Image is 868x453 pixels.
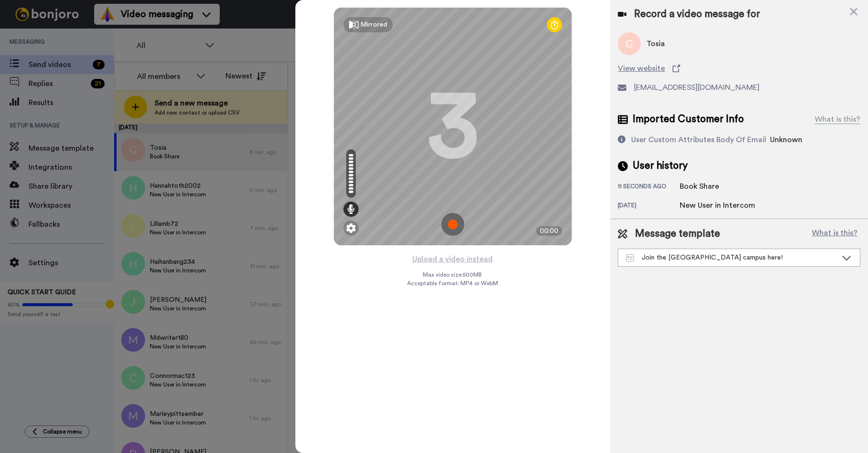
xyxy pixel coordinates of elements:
span: Acceptable format: MP4 or WebM [407,280,498,287]
div: 00:00 [536,226,562,236]
span: View website [618,63,665,74]
div: 3 [427,91,479,162]
button: Upload a video instead [410,253,496,265]
span: User history [633,159,688,173]
span: Max video size: 500 MB [423,271,482,279]
button: What is this? [809,227,860,241]
span: [EMAIL_ADDRESS][DOMAIN_NAME] [634,82,760,93]
div: User Custom Attributes Body Of Email [631,134,766,145]
div: What is this? [815,114,860,125]
a: View website [618,63,860,74]
img: Message-temps.svg [626,254,634,262]
div: Join the [GEOGRAPHIC_DATA] campus here! [626,253,837,262]
img: ic_gear.svg [346,223,356,233]
div: [DATE] [618,202,680,211]
span: Imported Customer Info [633,112,744,126]
div: Book Share [680,181,727,192]
img: ic_record_start.svg [441,213,464,236]
span: Message template [635,227,720,241]
div: 11 seconds ago [618,183,680,192]
span: Unknown [770,136,802,144]
div: New User in Intercom [680,200,755,211]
